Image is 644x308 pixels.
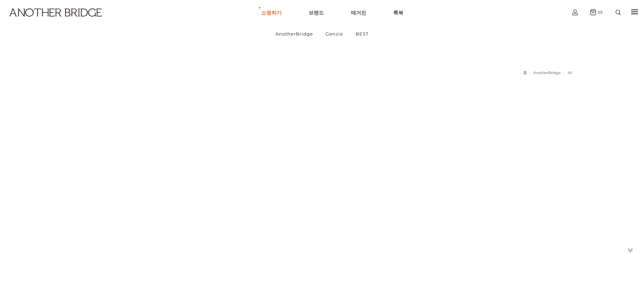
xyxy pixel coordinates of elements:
a: 브랜드 [309,0,324,25]
img: cart [572,9,578,15]
a: 쇼핑하기 [261,0,282,25]
img: logo [9,8,102,17]
img: search [616,10,621,15]
a: AnotherBridge [270,25,319,43]
a: 홈 [523,70,527,75]
a: AnotherBridge [533,70,561,75]
a: Genzie [320,25,349,43]
a: 룩북 [393,0,403,25]
a: BEST [350,25,374,43]
a: All [568,70,572,75]
a: (0) [590,9,603,15]
a: logo [3,8,100,33]
img: cart [590,9,596,15]
a: 매거진 [351,0,366,25]
span: (0) [596,10,603,15]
